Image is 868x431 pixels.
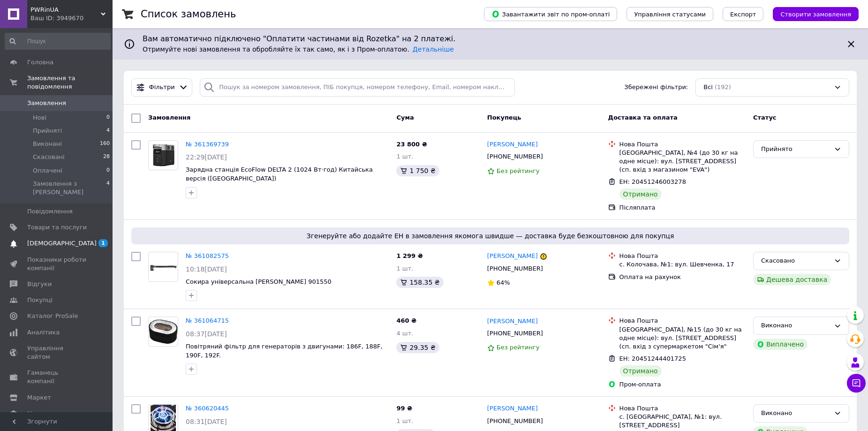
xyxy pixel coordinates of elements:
[608,114,678,121] span: Доставка та оплата
[619,325,746,351] div: [GEOGRAPHIC_DATA], №15 (до 30 кг на одне місце): вул. [STREET_ADDRESS] (сп. вхід з супермаркетом ...
[396,153,413,160] span: 1 шт.
[491,10,610,18] span: Завантажити звіт по пром-оплаті
[33,113,46,122] span: Нові
[619,189,662,200] div: Отримано
[30,14,113,23] div: Ваш ID: 3949670
[773,7,859,21] button: Створити замовлення
[148,114,190,121] span: Замовлення
[396,330,413,337] span: 4 шт.
[106,127,110,135] span: 4
[27,296,53,304] span: Покупці
[106,166,110,175] span: 0
[143,45,454,53] span: Отримуйте нові замовлення та обробляйте їх так само, як і з Пром-оплатою.
[186,317,229,324] a: № 361064715
[141,8,236,20] h1: Список замовлень
[186,252,229,259] a: № 361082575
[485,415,545,427] div: [PHONE_NUMBER]
[148,252,178,282] a: Фото товару
[186,166,373,182] a: Зарядна станція EcoFlow DELTA 2 (1024 Вт·год) Китайська версія ([GEOGRAPHIC_DATA])
[30,6,101,14] span: PWRinUA
[753,114,777,121] span: Статус
[396,277,443,288] div: 158.35 ₴
[487,140,538,149] a: [PERSON_NAME]
[186,278,332,285] a: Сокира універсальна [PERSON_NAME] 901550
[27,409,75,418] span: Налаштування
[634,11,706,18] span: Управління статусами
[135,231,845,241] span: Згенеруйте або додайте ЕН в замовлення якомога швидше — доставка буде безкоштовною для покупця
[186,265,227,273] span: 10:18[DATE]
[703,83,713,92] span: Всі
[761,144,830,154] div: Прийнято
[730,11,756,18] span: Експорт
[186,418,227,425] span: 08:31[DATE]
[27,99,66,107] span: Замовлення
[497,167,540,174] span: Без рейтингу
[396,114,414,121] span: Cума
[27,58,53,67] span: Головна
[619,252,746,260] div: Нова Пошта
[27,344,87,361] span: Управління сайтом
[33,180,106,197] span: Замовлення з [PERSON_NAME]
[619,140,746,149] div: Нова Пошта
[27,207,73,216] span: Повідомлення
[143,34,838,45] span: Вам автоматично підключено "Оплатити частинами від Rozetka" на 2 платежі.
[200,78,515,97] input: Пошук за номером замовлення, ПІБ покупця, номером телефону, Email, номером накладної
[396,252,423,259] span: 1 299 ₴
[847,374,866,393] button: Чат з покупцем
[619,149,746,174] div: [GEOGRAPHIC_DATA], №4 (до 30 кг на одне місце): вул. [STREET_ADDRESS] (сп. вхід з магазином "EVA")
[103,153,110,161] span: 28
[186,343,383,359] a: Повітряний фільтр для генераторів з двигунами: 186F, 188F, 190F, 192F.
[33,153,65,161] span: Скасовані
[27,312,78,320] span: Каталог ProSale
[497,279,510,286] span: 64%
[27,328,60,337] span: Аналітика
[27,74,113,91] span: Замовлення та повідомлення
[619,413,746,430] div: с. [GEOGRAPHIC_DATA], №1: вул. [STREET_ADDRESS]
[33,140,62,148] span: Виконані
[100,140,110,148] span: 160
[487,114,521,121] span: Покупець
[485,327,545,340] div: [PHONE_NUMBER]
[619,404,746,413] div: Нова Пошта
[484,7,617,21] button: Завантажити звіт по пром-оплаті
[27,369,87,386] span: Гаманець компанії
[497,344,540,351] span: Без рейтингу
[396,417,413,424] span: 1 шт.
[761,408,830,418] div: Виконано
[619,317,746,325] div: Нова Пошта
[485,151,545,163] div: [PHONE_NUMBER]
[619,273,746,281] div: Оплата на рахунок
[619,355,686,362] span: ЕН: 20451244401725
[619,380,746,389] div: Пром-оплата
[396,342,439,353] div: 29.35 ₴
[753,339,808,350] div: Виплачено
[396,141,427,148] span: 23 800 ₴
[149,319,178,344] img: Фото товару
[487,252,538,261] a: [PERSON_NAME]
[715,83,731,91] span: (192)
[413,45,454,53] a: Детальніше
[396,165,439,176] div: 1 750 ₴
[148,140,178,170] a: Фото товару
[619,178,686,185] span: ЕН: 20451246003278
[619,204,746,212] div: Післяплата
[753,274,831,285] div: Дешева доставка
[763,10,859,17] a: Створити замовлення
[619,365,662,377] div: Отримано
[27,223,87,232] span: Товари та послуги
[27,280,52,288] span: Відгуки
[149,257,178,277] img: Фото товару
[98,239,108,247] span: 1
[27,393,51,402] span: Маркет
[487,404,538,413] a: [PERSON_NAME]
[27,239,97,248] span: [DEMOGRAPHIC_DATA]
[396,405,412,412] span: 99 ₴
[619,260,746,269] div: с. Колочава, №1: вул. Шевченка, 17
[186,330,227,338] span: 08:37[DATE]
[487,317,538,326] a: [PERSON_NAME]
[626,7,713,21] button: Управління статусами
[33,166,62,175] span: Оплачені
[396,265,413,272] span: 1 шт.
